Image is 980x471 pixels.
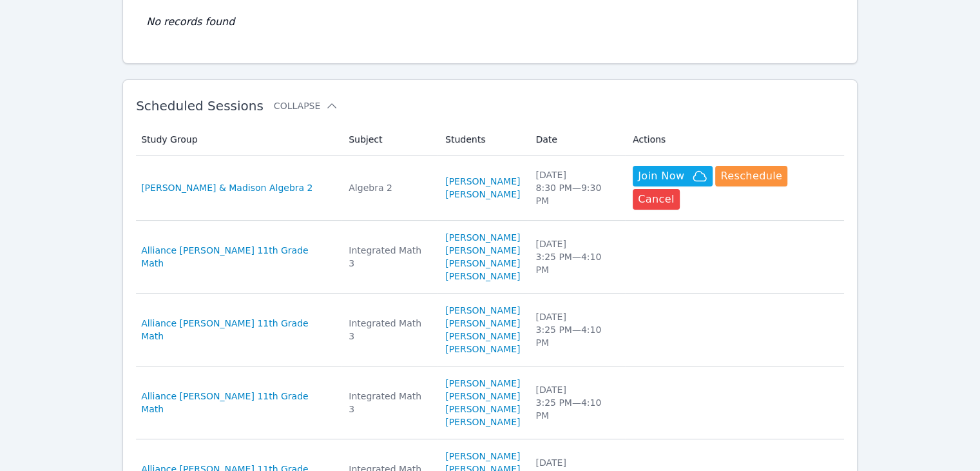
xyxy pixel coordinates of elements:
button: Collapse [274,99,338,112]
th: Actions [625,124,844,155]
div: Integrated Math 3 [349,390,430,416]
div: [DATE] 3:25 PM — 4:10 PM [535,383,617,422]
a: [PERSON_NAME] [445,257,520,270]
span: Scheduled Sessions [136,98,264,114]
div: Algebra 2 [349,181,430,194]
a: Alliance [PERSON_NAME] 11th Grade Math [141,244,333,270]
a: [PERSON_NAME] & Madison Algebra 2 [141,181,312,194]
a: [PERSON_NAME] [445,244,520,257]
tr: Alliance [PERSON_NAME] 11th Grade MathIntegrated Math 3[PERSON_NAME][PERSON_NAME][PERSON_NAME][PE... [136,366,844,439]
th: Students [437,124,528,155]
a: [PERSON_NAME] [445,403,520,416]
th: Study Group [136,124,341,155]
a: [PERSON_NAME] [445,175,520,188]
a: [PERSON_NAME] [445,330,520,343]
div: [DATE] 8:30 PM — 9:30 PM [535,168,617,207]
button: Reschedule [715,166,787,186]
th: Date [528,124,625,155]
a: [PERSON_NAME] [445,343,520,356]
button: Cancel [633,189,680,210]
div: Integrated Math 3 [349,317,430,343]
a: [PERSON_NAME] [445,377,520,390]
a: [PERSON_NAME] [445,450,520,463]
button: Join Now [633,166,713,186]
span: Join Now [638,168,684,184]
a: [PERSON_NAME] [445,188,520,201]
tr: Alliance [PERSON_NAME] 11th Grade MathIntegrated Math 3[PERSON_NAME][PERSON_NAME][PERSON_NAME][PE... [136,221,844,294]
div: Integrated Math 3 [349,244,430,270]
a: [PERSON_NAME] [445,390,520,403]
a: [PERSON_NAME] [445,317,520,330]
a: Alliance [PERSON_NAME] 11th Grade Math [141,317,333,343]
tr: [PERSON_NAME] & Madison Algebra 2Algebra 2[PERSON_NAME][PERSON_NAME][DATE]8:30 PM—9:30 PMJoin Now... [136,155,844,221]
div: [DATE] 3:25 PM — 4:10 PM [535,237,617,276]
tr: Alliance [PERSON_NAME] 11th Grade MathIntegrated Math 3[PERSON_NAME][PERSON_NAME][PERSON_NAME][PE... [136,294,844,366]
a: [PERSON_NAME] [445,231,520,244]
a: [PERSON_NAME] [445,416,520,428]
div: [DATE] 3:25 PM — 4:10 PM [535,310,617,349]
a: [PERSON_NAME] [445,270,520,283]
a: [PERSON_NAME] [445,304,520,317]
th: Subject [341,124,437,155]
a: Alliance [PERSON_NAME] 11th Grade Math [141,390,333,416]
